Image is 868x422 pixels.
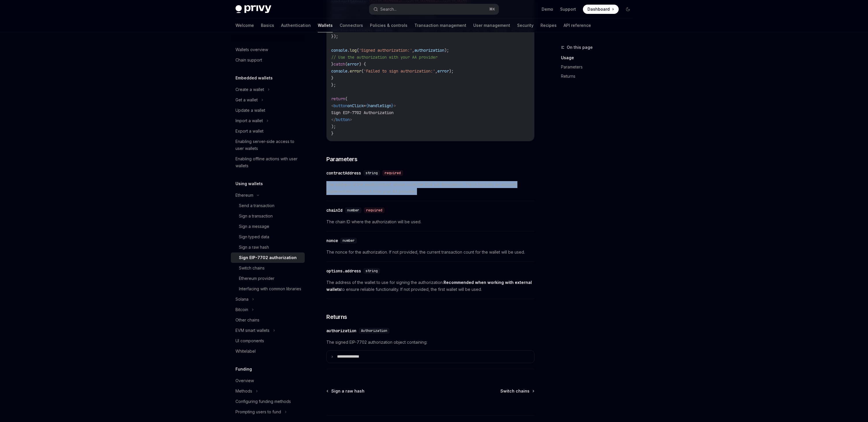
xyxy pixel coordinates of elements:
button: Bitcoin [231,304,305,315]
span: } [391,103,394,108]
span: error [437,68,449,74]
span: Authorization [361,328,387,333]
span: < [331,103,334,108]
span: Parameters [326,155,357,163]
div: nonce [326,238,338,243]
div: EVM smart wallets [235,327,270,334]
h5: Using wallets [235,180,263,187]
div: required [382,170,403,176]
span: return [331,96,345,101]
a: Wallets [318,18,333,32]
div: Sign typed data [239,233,269,240]
span: 'Failed to sign authorization:' [364,68,435,74]
span: . [347,68,350,74]
div: UI components [235,337,264,344]
div: Sign a raw hash [239,244,269,251]
img: dark logo [235,5,271,13]
div: Solana [235,296,248,303]
div: options.address [326,268,361,274]
a: Export a wallet [231,126,305,136]
div: Create a wallet [235,86,264,93]
a: Interfacing with common libraries [231,284,305,294]
button: Solana [231,294,305,304]
div: Wallets overview [235,46,268,53]
button: Get a wallet [231,95,305,105]
span: ( [345,96,347,101]
a: Configuring funding methods [231,396,305,407]
a: Send a transaction [231,200,305,211]
span: number [343,238,355,243]
div: Interfacing with common libraries [239,285,301,292]
div: Update a wallet [235,107,265,114]
a: Sign a transaction [231,211,305,221]
button: Create a wallet [231,84,305,95]
h5: Embedded wallets [235,75,273,81]
a: Ethereum provider [231,273,305,284]
span: error [347,62,359,67]
a: Connectors [340,18,363,32]
a: Policies & controls [370,18,407,32]
a: Sign a raw hash [231,242,305,252]
a: Authentication [281,18,311,32]
a: Enabling server-side access to user wallets [231,136,305,154]
span: Dashboard [588,6,610,12]
span: ); [444,48,449,53]
div: Get a wallet [235,96,258,103]
div: Ethereum provider [239,275,274,282]
span: button [336,117,350,122]
div: Chain support [235,57,262,64]
div: Sign a transaction [239,213,273,220]
span: number [347,208,359,213]
span: onClick [347,103,364,108]
span: ); [449,68,454,74]
span: Sign a raw hash [331,388,364,394]
a: Enabling offline actions with user wallets [231,154,305,171]
div: Switch chains [239,265,265,272]
span: error [350,68,361,74]
span: button [334,103,347,108]
div: Send a transaction [239,202,274,209]
span: }); [331,34,338,39]
div: Other chains [235,317,259,324]
a: Switch chains [231,263,305,273]
div: Enabling offline actions with user wallets [235,155,301,169]
span: ⌘ K [489,7,495,12]
span: { [366,103,368,108]
span: 'Signed authorization:' [359,48,412,53]
a: Support [560,6,576,12]
div: Sign EIP-7702 authorization [239,254,297,261]
a: Demo [542,6,553,12]
span: </ [331,117,336,122]
div: contractAddress [326,170,361,176]
span: The nonce for the authorization. If not provided, the current transaction count for the wallet wi... [326,249,534,256]
span: The signed EIP-7702 authorization object containing: [326,339,534,346]
a: Sign a message [231,221,305,232]
button: Prompting users to fund [231,407,305,417]
div: Configuring funding methods [235,398,291,405]
span: // Use the authorization with your AA provider [331,55,437,60]
a: Returns [561,72,637,81]
button: Import a wallet [231,116,305,126]
span: Switch chains [500,388,530,394]
span: , [435,68,437,74]
div: Prompting users to fund [235,408,281,415]
a: Security [517,18,534,32]
span: ) { [359,62,366,67]
span: string [366,269,378,273]
a: Welcome [235,18,254,32]
span: string [366,171,378,175]
span: Sign EIP-7702 Authorization [331,110,394,115]
span: = [364,103,366,108]
span: ); [331,124,336,129]
a: API reference [564,18,591,32]
a: Chain support [231,55,305,65]
a: Wallets overview [231,44,305,55]
a: Basics [261,18,274,32]
a: Other chains [231,315,305,325]
span: On this page [567,44,593,51]
button: Ethereum [231,190,305,200]
span: } [331,62,334,67]
span: ( [357,48,359,53]
div: authorization [326,328,356,334]
div: Sign a message [239,223,269,230]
